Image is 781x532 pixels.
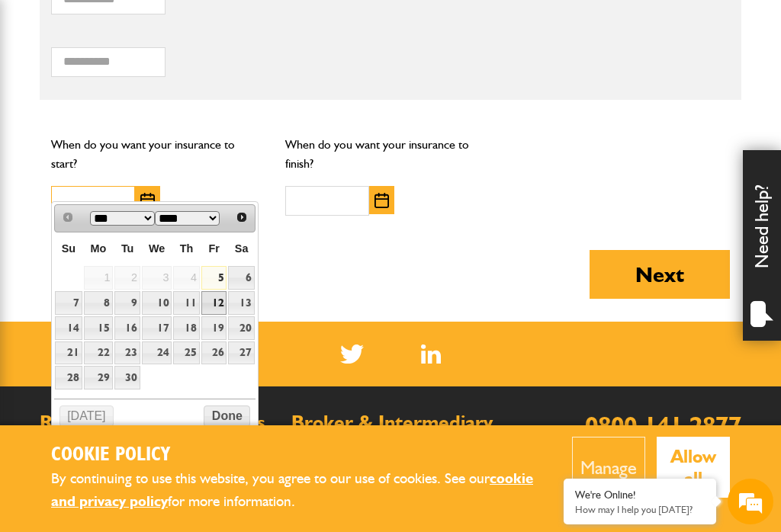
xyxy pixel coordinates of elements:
[55,291,82,315] a: 7
[657,437,731,498] button: Allow all
[91,242,107,255] span: Monday
[62,242,76,255] span: Sunday
[285,135,497,174] p: When do you want your insurance to finish?
[59,405,114,427] button: [DATE]
[114,291,140,315] a: 9
[201,266,227,290] a: 5
[51,467,549,514] p: By continuing to use this website, you agree to our use of cookies. See our for more information.
[114,316,140,340] a: 16
[84,316,114,340] a: 15
[40,413,268,433] h2: Regulations & Documents
[173,316,199,340] a: 18
[590,250,730,299] button: Next
[55,366,82,389] a: 28
[180,242,194,255] span: Thursday
[236,211,248,223] span: Next
[421,345,442,364] a: LinkedIn
[142,341,172,365] a: 24
[201,341,227,365] a: 26
[55,341,82,365] a: 21
[228,341,254,365] a: 27
[743,150,781,341] div: Need help?
[84,366,114,389] a: 29
[51,135,262,174] p: When do you want your insurance to start?
[204,405,250,427] button: Done
[572,437,645,498] button: Manage
[206,416,277,437] em: Start Chat
[421,345,442,364] img: Linked In
[173,291,199,315] a: 11
[79,85,256,105] div: Chat with us now
[575,489,705,502] div: We're Online!
[55,316,82,340] a: 14
[585,410,741,440] a: 0800 141 2877
[173,341,199,365] a: 25
[228,291,254,315] a: 13
[340,345,364,364] img: Twitter
[20,276,278,403] textarea: Type your message and hit 'Enter'
[231,207,253,229] a: Next
[575,504,705,515] p: How may I help you today?
[235,242,249,255] span: Saturday
[291,413,520,433] h2: Broker & Intermediary
[114,366,140,389] a: 30
[20,186,278,220] input: Enter your email address
[142,316,172,340] a: 17
[142,291,172,315] a: 10
[20,141,278,175] input: Enter your last name
[84,291,114,315] a: 8
[140,193,155,208] img: Choose date
[84,341,114,365] a: 22
[228,266,254,290] a: 6
[374,193,389,208] img: Choose date
[20,231,278,264] input: Enter your phone number
[114,341,140,365] a: 23
[228,316,254,340] a: 20
[26,85,64,106] img: d_20077148190_company_1631870298795_20077148190
[51,444,549,467] h2: Cookie Policy
[250,8,287,44] div: Minimize live chat window
[149,242,165,255] span: Wednesday
[121,242,134,255] span: Tuesday
[208,242,219,255] span: Friday
[201,291,227,315] a: 12
[201,316,227,340] a: 19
